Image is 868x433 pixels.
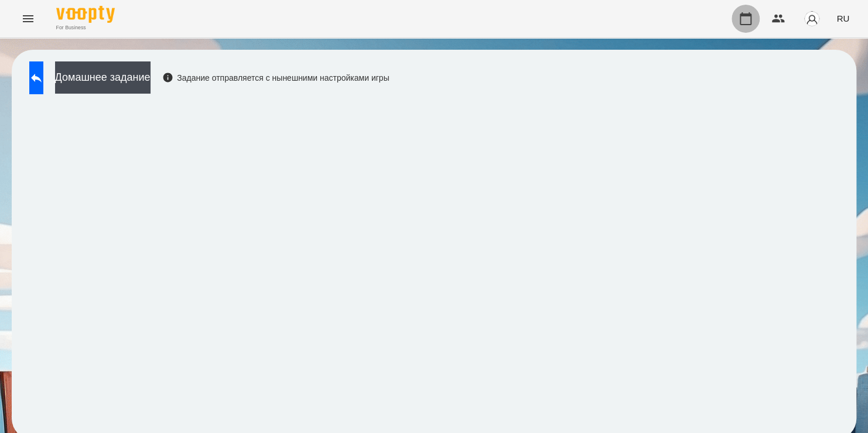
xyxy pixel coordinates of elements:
span: For Business [56,24,115,32]
button: Menu [14,5,42,33]
div: Задание отправляется с нынешними настройками игры [162,72,389,84]
span: RU [836,12,849,25]
img: Voopty Logo [56,6,115,23]
button: RU [832,8,854,29]
img: avatar_s.png [804,11,820,27]
button: Домашнее задание [55,61,151,94]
